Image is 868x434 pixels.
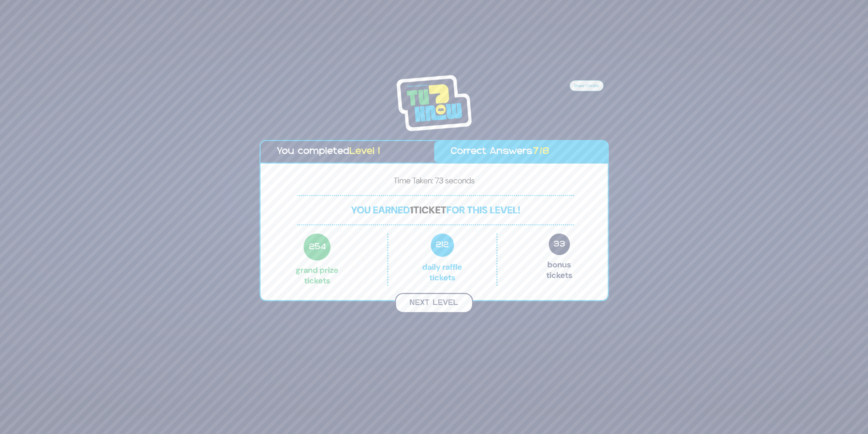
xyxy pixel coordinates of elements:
[403,234,482,283] p: Daily Raffle tickets
[546,234,572,286] p: Bonus tickets
[271,174,597,190] p: Time Taken: 73 seconds
[304,234,330,261] span: 254
[549,234,570,255] span: 33
[451,144,591,159] p: Correct Answers
[570,80,604,91] button: Share Credits
[395,293,473,313] button: Next Level
[532,147,549,156] span: 7/8
[277,144,418,159] p: You completed
[351,204,520,216] span: You earned for this level!
[431,234,454,257] span: 212
[349,147,380,156] span: Level 1
[413,204,446,216] span: ticket
[397,75,472,131] img: Tournament Logo
[296,234,338,286] p: Grand Prize tickets
[410,204,413,216] span: 1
